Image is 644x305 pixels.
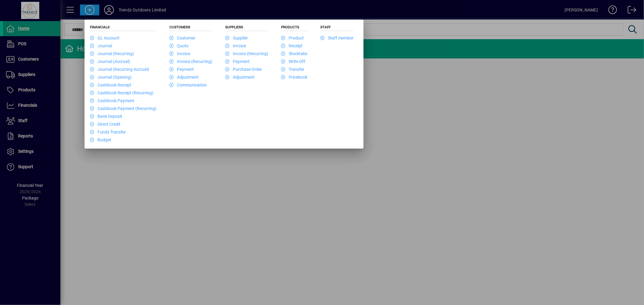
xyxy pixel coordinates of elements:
a: Transfer [281,67,304,72]
a: Staff member [320,36,354,40]
a: Cashbook Receipt [90,83,131,87]
a: Product [281,36,304,40]
h5: Financials [90,25,156,31]
a: Journal (Accrual) [90,59,130,64]
a: Customer [169,36,195,40]
a: Cashbook Payment (Recurring) [90,106,156,111]
a: Receipt [281,43,303,48]
a: Cashbook Receipt (Recurring) [90,90,153,95]
a: Supplier [225,36,248,40]
a: Journal (Opening) [90,75,132,80]
a: Communication [169,83,207,87]
a: Direct Credit [90,122,120,127]
a: Invoice [169,51,190,56]
a: Adjustment [169,75,199,80]
a: Journal (Recurring) [90,51,134,56]
a: Cashbook Payment [90,98,134,103]
a: Pricebook [281,75,307,80]
a: Invoice [225,43,246,48]
a: Payment [169,67,194,72]
a: Invoice (Recurring) [169,59,212,64]
a: Stocktake [281,51,307,56]
a: GL Account [90,36,120,40]
a: Quote [169,43,188,48]
h5: Products [281,25,307,31]
a: Purchase Order [225,67,262,72]
a: Budget [90,137,111,142]
h5: Suppliers [225,25,268,31]
a: Payment [225,59,250,64]
a: Adjustment [225,75,255,80]
a: Bank Deposit [90,114,122,119]
a: Write Off [281,59,305,64]
h5: Customers [169,25,212,31]
a: Journal [90,43,112,48]
a: Invoice (Recurring) [225,51,268,56]
a: Journal (Recurring Accrual) [90,67,149,72]
a: Funds Transfer [90,130,126,134]
h5: Staff [320,25,354,31]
